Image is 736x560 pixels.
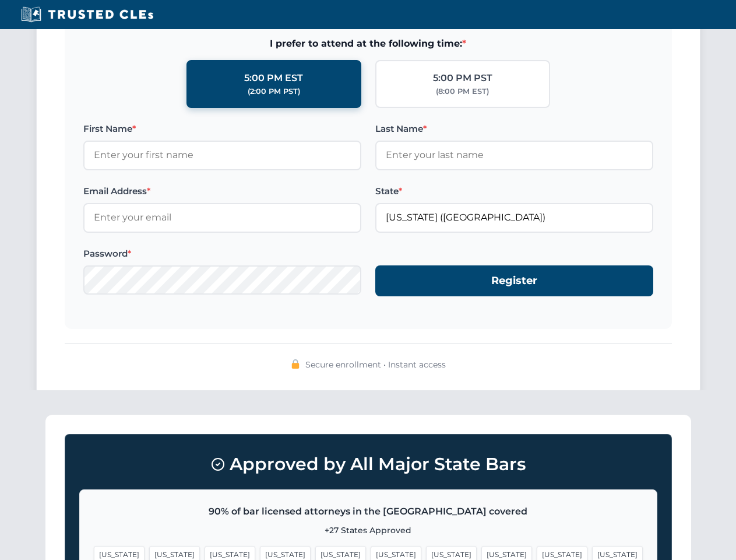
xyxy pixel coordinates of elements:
[83,184,361,198] label: Email Address
[83,122,361,136] label: First Name
[17,6,157,23] img: Trusted CLEs
[436,86,489,97] div: (8:00 PM EST)
[79,449,657,480] h3: Approved by All Major State Bars
[433,71,492,86] div: 5:00 PM PST
[291,359,300,369] img: 🔒
[244,71,303,86] div: 5:00 PM EST
[305,358,446,371] span: Secure enrollment • Instant access
[94,524,643,537] p: +27 States Approved
[83,203,361,232] input: Enter your email
[375,184,653,198] label: State
[375,141,653,170] input: Enter your last name
[375,122,653,136] label: Last Name
[248,86,300,97] div: (2:00 PM PST)
[83,141,361,170] input: Enter your first name
[83,247,361,261] label: Password
[94,504,643,519] p: 90% of bar licensed attorneys in the [GEOGRAPHIC_DATA] covered
[375,265,653,296] button: Register
[83,36,653,51] span: I prefer to attend at the following time:
[375,203,653,232] input: Florida (FL)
